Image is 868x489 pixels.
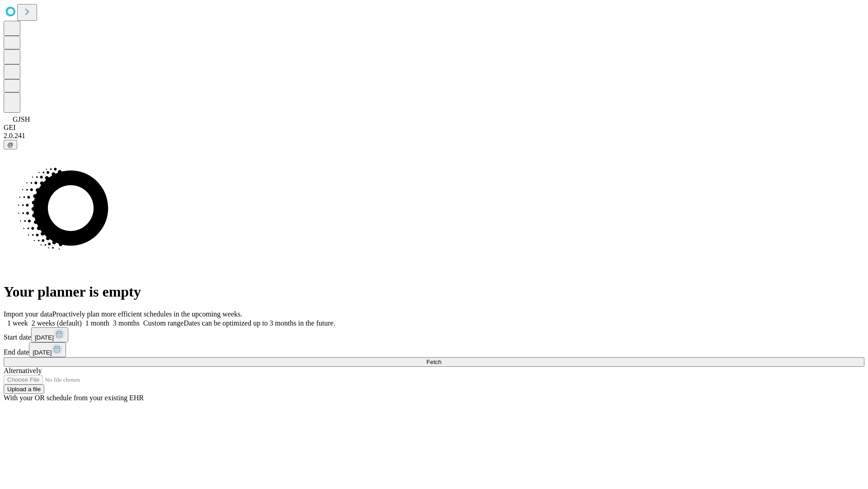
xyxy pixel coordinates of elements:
span: Fetch [426,359,441,365]
span: GJSH [13,115,30,123]
span: Import your data [4,310,52,318]
span: 1 month [85,319,109,327]
span: @ [7,141,14,148]
h1: Your planner is empty [4,283,864,300]
span: With your OR schedule from your existing EHR [4,394,144,402]
button: Fetch [4,357,864,367]
span: Alternatively [4,367,42,374]
span: Dates can be optimized up to 3 months in the future. [184,319,335,327]
button: Upload a file [4,384,44,394]
span: 2 weeks (default) [32,319,82,327]
span: 1 week [7,319,28,327]
span: Proactively plan more efficient schedules in the upcoming weeks. [52,310,242,318]
button: [DATE] [29,342,66,357]
button: @ [4,140,17,149]
button: [DATE] [31,327,68,342]
div: GEI [4,124,864,132]
span: [DATE] [35,334,54,341]
span: Custom range [143,319,184,327]
span: 3 months [113,319,140,327]
div: 2.0.241 [4,132,864,140]
span: [DATE] [33,349,52,356]
div: End date [4,342,864,357]
div: Start date [4,327,864,342]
